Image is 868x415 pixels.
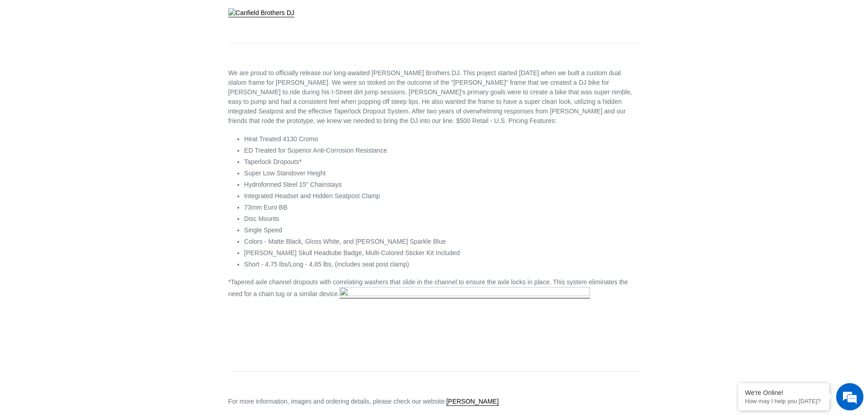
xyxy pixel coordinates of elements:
div: We're Online! [745,389,822,396]
li: ED Treated for Superior Anti-Corrosion Resistance [244,146,640,155]
img: Canfield Brothers DJ [228,8,294,18]
li: Colors - Matte Black, Gloss White, and [PERSON_NAME] Sparkle Blue [244,237,640,246]
span: [PERSON_NAME] [446,398,498,405]
div: Minimize live chat window [149,5,171,26]
li: Short - 4.75 lbs/Long - 4.85 lbs, (includes seat post clamp) [244,260,640,269]
li: 73mm Euro BB [244,203,640,212]
p: How may I help you today? [745,398,822,405]
p: *Tapered axle channel dropouts with correlating washers that slide in the channel to ensure the a... [228,277,640,346]
li: Super Low Standover Height [244,169,640,178]
img: d_696896380_company_1647369064580_696896380 [29,46,52,68]
p: We are proud to officially release our long-awaited [PERSON_NAME] Brothers DJ. This project start... [228,68,640,126]
li: Taperlock Dropouts* [244,157,640,167]
li: Single Speed [244,225,640,235]
li: [PERSON_NAME] Skull Headtube Badge, Multi-Colored Sticker Kit Included [244,248,640,258]
li: Integrated Headset and Hidden Seatpost Clamp [244,191,640,201]
span: We're online! [53,115,126,207]
img: Taperlock [339,287,590,346]
div: Chat with us now [61,51,167,63]
li: Heat Treated 4130 Cromo [244,134,640,144]
p: For more information, images and ordering details, please check our website: [228,397,640,406]
li: Disc Mounts [244,214,640,224]
div: Navigation go back [10,50,24,64]
li: Hydroformed Steel 15" Chainstays [244,180,640,190]
textarea: Type your message and hit 'Enter' [5,249,174,281]
a: [PERSON_NAME] [446,398,498,406]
